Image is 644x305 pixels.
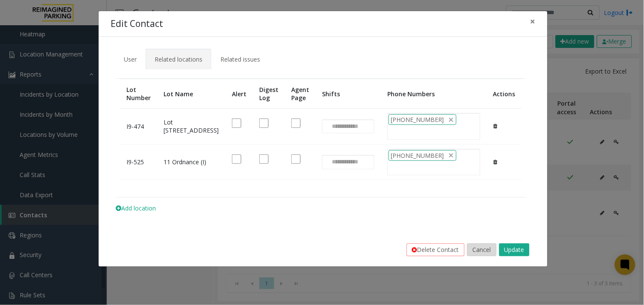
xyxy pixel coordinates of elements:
[381,79,486,109] th: Phone Numbers
[120,79,157,109] th: Lot Number
[157,109,225,145] td: Lot [STREET_ADDRESS]
[391,151,444,160] span: [PHONE_NUMBER]
[111,17,163,31] h4: Edit Contact
[316,79,381,109] th: Shifts
[530,15,536,27] span: ×
[524,11,542,32] button: Close
[448,151,454,160] span: delete
[220,55,260,63] span: Related issues
[467,243,497,256] button: Cancel
[499,243,530,256] button: Update
[155,55,202,63] span: Related locations
[448,115,454,124] span: delete
[120,109,157,145] td: I9-474
[115,49,531,63] ul: Tabs
[157,79,225,109] th: Lot Name
[407,243,465,256] button: Delete Contact
[487,79,522,109] th: Actions
[157,144,225,180] td: 11 Ordnance (I)
[120,144,157,180] td: I9-525
[116,204,156,212] span: Add location
[391,115,444,124] span: [PHONE_NUMBER]
[225,79,253,109] th: Alert
[285,79,316,109] th: Agent Page
[124,55,137,63] span: User
[253,79,285,109] th: Digest Log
